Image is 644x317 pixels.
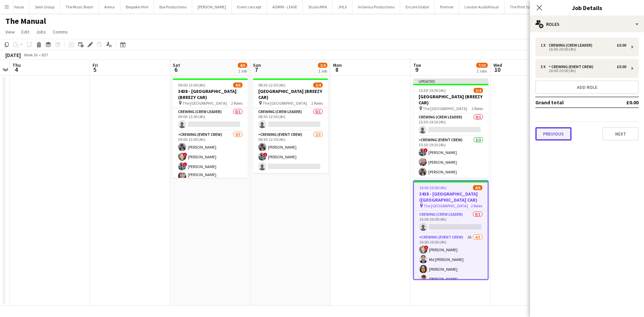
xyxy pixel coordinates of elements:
a: View [3,28,17,36]
span: 4/6 [238,63,247,68]
h1: The Manual [5,16,46,26]
span: 2 Roles [231,101,243,106]
span: ! [424,246,428,250]
div: Crewing (Event Crew) [549,64,596,69]
div: BST [42,52,48,57]
span: 7 [252,66,261,73]
button: InGenius Productions [353,0,400,13]
span: 2/4 [318,63,327,68]
button: Bespoke-Hire [120,0,154,13]
span: 9 [412,66,421,73]
app-card-role: Crewing (Event Crew)3/315:30-19:30 (4h)![PERSON_NAME][PERSON_NAME][PERSON_NAME] [413,136,488,178]
span: 08:30-12:30 (4h) [258,83,285,88]
button: The Print Space [504,0,542,13]
span: 8 [332,66,342,73]
span: Sat [173,62,180,68]
h3: Job Details [530,3,644,12]
button: Previous [535,127,572,141]
app-card-role: Crewing (Crew Leader)0/109:00-13:00 (4h) [173,108,248,131]
button: ADMIN - LEAVE [267,0,303,13]
div: 16:00-20:00 (4h) [541,48,626,51]
button: Premier [435,0,459,13]
span: Week 36 [22,52,39,57]
div: 16:00-20:00 (4h) [541,69,626,72]
div: £0.00 [617,64,626,69]
span: 7/10 [476,63,488,68]
div: Roles [530,16,644,32]
span: 3/4 [474,88,483,93]
span: 4 [11,66,21,73]
span: ! [183,162,187,166]
a: Jobs [33,28,49,36]
span: Thu [12,62,21,68]
span: Edit [21,29,29,35]
span: The [GEOGRAPHIC_DATA] [423,106,467,111]
span: ! [183,153,187,157]
span: ! [263,153,267,157]
span: 6 [172,66,180,73]
span: 2 Roles [311,101,323,106]
div: £0.00 [617,43,626,48]
h3: 3438 - [GEOGRAPHIC_DATA] ([GEOGRAPHIC_DATA] CAR) [414,191,488,203]
div: Crewing (Crew Leader) [549,43,595,48]
app-job-card: 08:30-12:30 (4h)2/4[GEOGRAPHIC_DATA] (BREEZY CAR) The [GEOGRAPHIC_DATA]2 RolesCrewing (Crew Leade... [253,78,328,173]
h3: [GEOGRAPHIC_DATA] (BREEZY CAR) [413,94,488,106]
span: The [GEOGRAPHIC_DATA] [263,101,307,106]
button: Box Productions [154,0,192,13]
button: Event concept [232,0,267,13]
span: 2/4 [313,83,323,88]
span: 4/6 [233,83,243,88]
app-card-role: Crewing (Event Crew)2A4/516:00-20:00 (4h)![PERSON_NAME]Md [PERSON_NAME][PERSON_NAME][PERSON_NAME] [414,233,488,295]
app-job-card: 09:00-13:00 (4h)4/63438 - [GEOGRAPHIC_DATA] (BREEZY CAR) The [GEOGRAPHIC_DATA]2 RolesCrewing (Cre... [173,78,248,178]
span: 4/6 [473,185,482,190]
button: Seen Group [30,0,60,13]
div: 1 x [541,43,549,48]
span: 2 Roles [472,106,483,111]
div: 2 Jobs [477,68,487,73]
app-card-role: Crewing (Event Crew)2/308:30-12:30 (4h)[PERSON_NAME]![PERSON_NAME] [253,131,328,173]
a: Comms [50,28,70,36]
span: The [GEOGRAPHIC_DATA] [424,203,468,208]
button: Arena [99,0,120,13]
span: Comms [53,29,68,35]
span: ! [424,148,428,152]
span: 5 [92,66,98,73]
span: 2 Roles [471,203,482,208]
div: Updated [413,78,488,84]
app-job-card: 16:00-20:00 (4h)4/63438 - [GEOGRAPHIC_DATA] ([GEOGRAPHIC_DATA] CAR) The [GEOGRAPHIC_DATA]2 RolesC... [413,180,488,280]
span: View [5,29,15,35]
div: 1 Job [238,68,247,73]
app-job-card: Updated15:30-19:30 (4h)3/4[GEOGRAPHIC_DATA] (BREEZY CAR) The [GEOGRAPHIC_DATA]2 RolesCrewing (Cre... [413,78,488,178]
button: Encore Global [400,0,435,13]
span: 15:30-19:30 (4h) [419,88,446,93]
div: 1 Job [318,68,327,73]
a: Edit [19,28,32,36]
app-card-role: Crewing (Crew Leader)0/115:30-19:30 (4h) [413,113,488,136]
button: Add role [535,81,639,94]
span: Mon [333,62,342,68]
div: [DATE] [5,52,21,58]
span: Wed [493,62,502,68]
span: The [GEOGRAPHIC_DATA] [182,101,227,106]
span: Jobs [36,29,46,35]
span: Tue [413,62,421,68]
span: 16:00-20:00 (4h) [419,185,446,190]
span: 10 [492,66,502,73]
app-card-role: Crewing (Crew Leader)0/108:30-12:30 (4h) [253,108,328,131]
app-card-role: Crewing (Crew Leader)0/116:00-20:00 (4h) [414,211,488,233]
h3: 3438 - [GEOGRAPHIC_DATA] (BREEZY CAR) [173,88,248,100]
td: Grand total [535,97,607,108]
app-card-role: Crewing (Event Crew)4/509:00-13:00 (4h)[PERSON_NAME]![PERSON_NAME]![PERSON_NAME][PERSON_NAME] [PE... [173,131,248,195]
div: 5 x [541,64,549,69]
button: The Music Room [60,0,99,13]
button: Next [602,127,639,141]
span: Sun [253,62,261,68]
button: [PERSON_NAME] [192,0,232,13]
span: Fri [93,62,98,68]
button: London AudioVisual [459,0,504,13]
h3: [GEOGRAPHIC_DATA] (BREEZY CAR) [253,88,328,100]
button: Studio MYA [303,0,333,13]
